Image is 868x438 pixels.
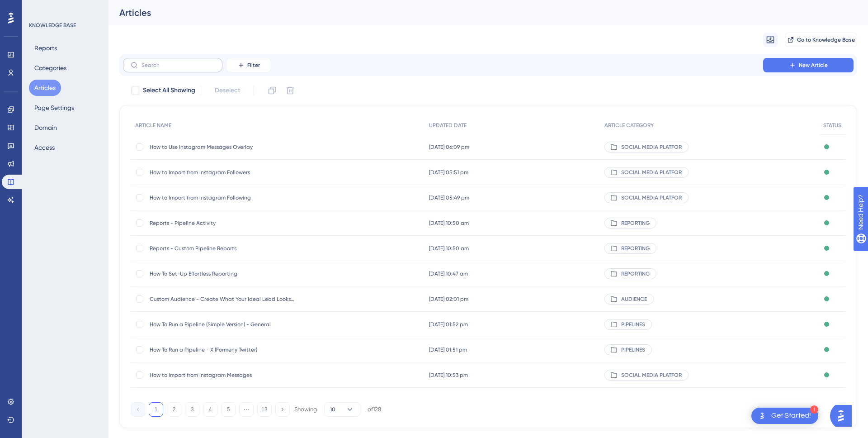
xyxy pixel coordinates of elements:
span: Deselect [215,85,240,96]
span: Reports - Pipeline Activity [150,219,294,227]
span: 10 [330,406,335,413]
span: ARTICLE CATEGORY [604,122,654,129]
span: STATUS [823,122,841,129]
span: [DATE] 06:09 pm [429,143,469,151]
div: 1 [810,405,818,414]
input: Search [142,62,215,68]
span: [DATE] 10:50 am [429,245,469,252]
button: Domain [29,119,62,136]
span: REPORTING [621,245,650,252]
span: Need Help? [21,2,57,13]
button: New Article [763,58,854,72]
button: Filter [226,58,271,72]
span: How To Set-Up Effortless Reporting [150,270,294,277]
span: [DATE] 01:51 pm [429,346,467,353]
span: Reports - Custom Pipeline Reports [150,245,294,252]
span: UPDATED DATE [429,122,467,129]
span: SOCIAL MEDIA PLATFOR [621,169,682,176]
span: How To Run a Pipeline (Simple Version) - General [150,321,294,328]
span: [DATE] 01:52 pm [429,321,468,328]
span: [DATE] 10:47 am [429,270,468,277]
button: 4 [203,402,217,417]
div: Open Get Started! checklist, remaining modules: 1 [751,408,818,424]
span: How to Use Instagram Messages Overlay [150,143,294,151]
button: 10 [324,402,360,417]
span: [DATE] 10:50 am [429,219,469,227]
button: Reports [29,40,62,56]
button: Deselect [207,82,248,99]
span: Select All Showing [143,85,195,96]
span: PIPELINES [621,346,645,353]
span: Go to Knowledge Base [797,36,855,43]
span: SOCIAL MEDIA PLATFOR [621,143,682,151]
button: 13 [257,402,272,417]
button: 1 [149,402,163,417]
button: Go to Knowledge Base [785,33,857,47]
span: New Article [799,62,828,69]
span: [DATE] 05:49 pm [429,194,469,201]
div: Showing [294,405,317,414]
button: ⋯ [239,402,254,417]
span: [DATE] 02:01 pm [429,295,468,303]
iframe: UserGuiding AI Assistant Launcher [830,402,857,429]
span: AUDIENCE [621,295,647,303]
img: launcher-image-alternative-text [757,410,768,421]
span: [DATE] 05:51 pm [429,169,468,176]
span: How to Import from Instagram Following [150,194,294,201]
span: SOCIAL MEDIA PLATFOR [621,371,682,379]
span: REPORTING [621,219,650,227]
span: REPORTING [621,270,650,277]
div: KNOWLEDGE BASE [29,22,76,29]
div: Get Started! [771,411,811,421]
span: SOCIAL MEDIA PLATFOR [621,194,682,201]
button: Categories [29,60,72,76]
button: Articles [29,80,61,96]
button: 5 [221,402,236,417]
div: of 128 [368,405,381,414]
span: Custom Audience - Create What Your Ideal Lead Looks Like [150,295,294,303]
span: Filter [247,62,260,69]
div: Articles [119,6,835,19]
span: PIPELINES [621,321,645,328]
span: How to Import from Instagram Followers [150,169,294,176]
button: 2 [167,402,181,417]
button: 3 [185,402,199,417]
span: ARTICLE NAME [135,122,171,129]
span: [DATE] 10:53 pm [429,371,468,379]
button: Access [29,139,60,156]
span: How To Run a Pipeline - X (Formerly Twitter) [150,346,294,353]
span: How to Import from Instagram Messages [150,371,294,379]
button: Page Settings [29,100,80,116]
